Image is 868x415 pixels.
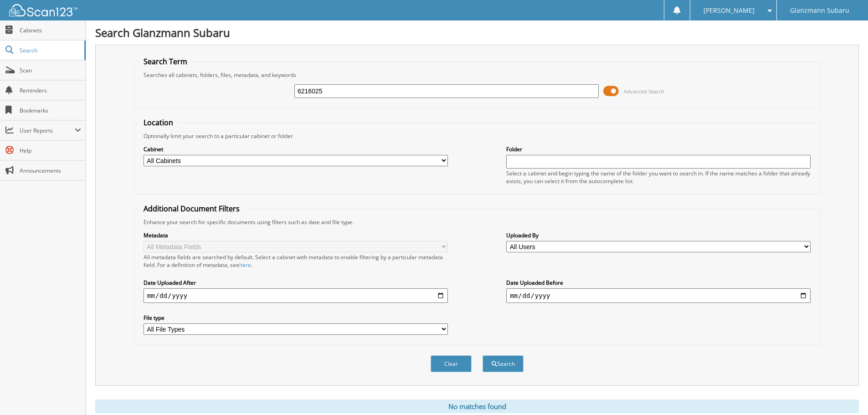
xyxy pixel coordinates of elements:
[9,4,77,16] img: scan123-logo-white.svg
[506,145,811,153] label: Folder
[506,231,811,239] label: Uploaded By
[139,204,244,214] legend: Additional Document Filters
[144,231,448,239] label: Metadata
[20,127,75,134] span: User Reports
[20,67,81,74] span: Scan
[431,355,472,372] button: Clear
[139,56,192,67] legend: Search Term
[239,261,251,269] a: here
[139,218,815,226] div: Enhance your search for specific documents using filters such as date and file type.
[20,87,81,94] span: Reminders
[20,107,81,114] span: Bookmarks
[139,132,815,140] div: Optionally limit your search to a particular cabinet or folder
[704,8,755,13] span: [PERSON_NAME]
[483,355,524,372] button: Search
[20,167,81,174] span: Announcements
[20,46,80,54] span: Search
[790,8,849,13] span: Glanzmann Subaru
[506,288,811,303] input: end
[144,314,448,322] label: File type
[139,71,815,79] div: Searches all cabinets, folders, files, metadata, and keywords
[139,118,178,128] legend: Location
[506,169,811,185] div: Select a cabinet and begin typing the name of the folder you want to search in. If the name match...
[95,25,859,40] h1: Search Glanzmann Subaru
[144,145,448,153] label: Cabinet
[144,288,448,303] input: start
[144,279,448,287] label: Date Uploaded After
[95,400,859,413] div: No matches found
[506,279,811,287] label: Date Uploaded Before
[144,253,448,269] div: All metadata fields are searched by default. Select a cabinet with metadata to enable filtering b...
[20,147,81,154] span: Help
[624,88,664,95] span: Advanced Search
[20,26,81,34] span: Cabinets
